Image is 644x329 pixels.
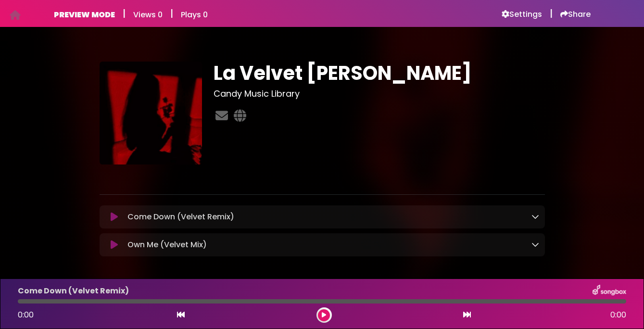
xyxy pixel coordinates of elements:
[593,285,626,297] img: songbox-logo-white.png
[133,10,163,19] h6: Views 0
[560,10,591,19] a: Share
[214,62,545,85] h1: La Velvet [PERSON_NAME]
[18,285,129,297] p: Come Down (Velvet Remix)
[127,211,234,223] p: Come Down (Velvet Remix)
[170,8,173,19] h5: |
[502,10,542,19] a: Settings
[214,89,545,99] h3: Candy Music Library
[100,62,202,164] img: dJkj3SxNSUaUtbxdx4zn
[123,8,126,19] h5: |
[54,10,115,19] h6: PREVIEW MODE
[127,239,207,251] p: Own Me (Velvet Mix)
[181,10,208,19] h6: Plays 0
[550,8,553,19] h5: |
